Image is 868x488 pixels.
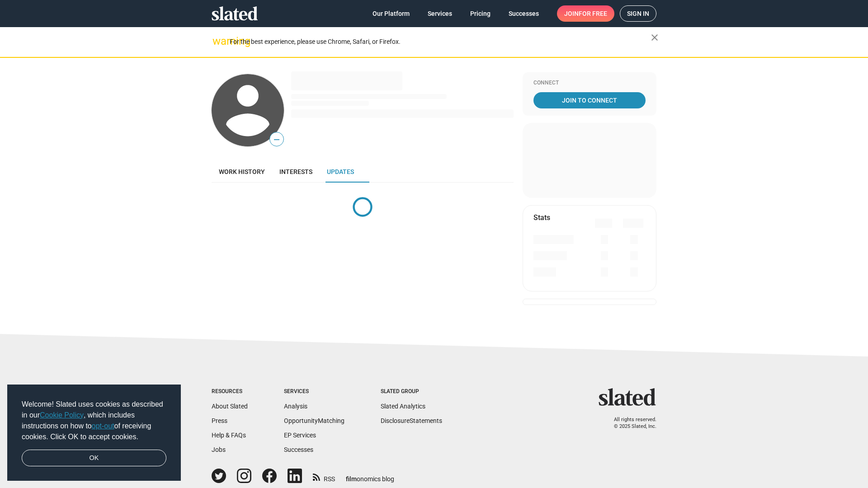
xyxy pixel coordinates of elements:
span: Successes [509,5,539,22]
span: film [346,475,357,483]
span: Join To Connect [535,92,644,108]
div: Slated Group [381,388,442,395]
span: Updates [327,168,354,175]
a: Cookie Policy [40,411,84,419]
a: About Slated [212,403,248,410]
a: Slated Analytics [381,403,425,410]
a: OpportunityMatching [284,417,344,424]
span: Interests [279,168,312,175]
span: Work history [219,168,265,175]
mat-icon: close [649,32,660,43]
a: EP Services [284,432,316,439]
a: Successes [284,446,313,453]
a: Updates [320,161,361,183]
a: Joinfor free [557,5,614,22]
span: Join [564,5,607,22]
a: Press [212,417,227,424]
a: DisclosureStatements [381,417,442,424]
a: opt-out [92,422,114,430]
p: All rights reserved. © 2025 Slated, Inc. [604,417,656,430]
a: filmonomics blog [346,468,394,483]
a: RSS [313,469,335,483]
a: Successes [501,5,546,22]
span: Our Platform [373,5,410,22]
a: Services [420,5,459,22]
a: Interests [272,161,320,183]
a: Sign in [620,5,656,22]
a: Pricing [463,5,498,22]
span: Services [428,5,452,22]
div: cookieconsent [7,385,181,481]
a: Analysis [284,403,307,410]
span: for free [579,5,607,22]
div: Services [284,388,344,395]
span: Sign in [627,6,649,21]
a: Work history [212,161,272,183]
a: Join To Connect [533,92,646,108]
div: Resources [212,388,248,395]
mat-icon: warning [212,36,223,47]
span: — [270,134,283,145]
div: For the best experience, please use Chrome, Safari, or Firefox. [230,36,651,48]
span: Pricing [470,5,491,22]
div: Connect [533,80,646,87]
a: Help & FAQs [212,432,246,439]
span: Welcome! Slated uses cookies as described in our , which includes instructions on how to of recei... [22,399,166,442]
a: dismiss cookie message [22,450,166,467]
mat-card-title: Stats [533,213,550,222]
a: Jobs [212,446,226,453]
a: Our Platform [365,5,417,22]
